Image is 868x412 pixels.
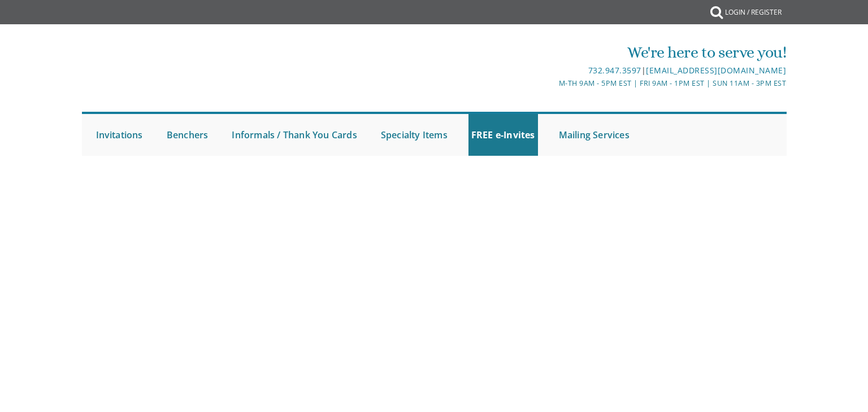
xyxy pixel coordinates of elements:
[468,114,538,156] a: FREE e-Invites
[588,65,641,76] a: 732.947.3597
[164,114,211,156] a: Benchers
[229,114,359,156] a: Informals / Thank You Cards
[646,65,786,76] a: [EMAIL_ADDRESS][DOMAIN_NAME]
[378,114,450,156] a: Specialty Items
[317,41,786,64] div: We're here to serve you!
[317,64,786,77] div: |
[317,77,786,89] div: M-Th 9am - 5pm EST | Fri 9am - 1pm EST | Sun 11am - 3pm EST
[556,114,632,156] a: Mailing Services
[93,114,146,156] a: Invitations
